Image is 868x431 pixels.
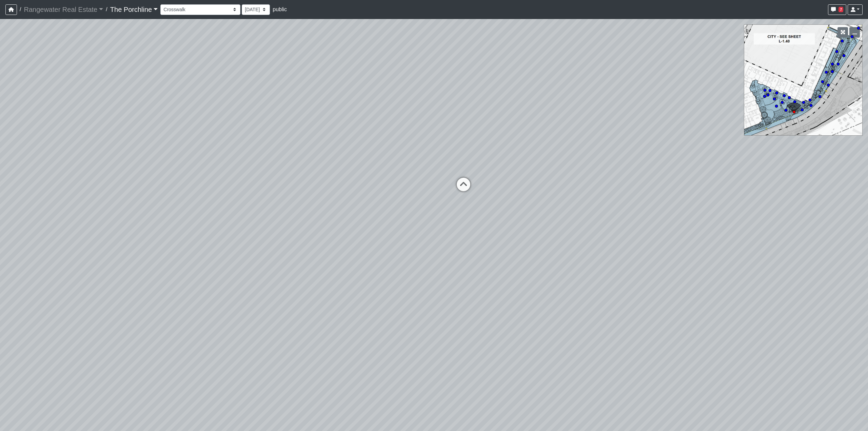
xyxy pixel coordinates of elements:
span: / [17,3,24,16]
iframe: Ybug feedback widget [5,417,45,431]
a: Rangewater Real Estate [24,3,103,16]
span: 7 [839,7,843,12]
button: 7 [828,4,846,15]
span: public [273,6,287,12]
a: The Porchline [110,3,158,16]
span: / [103,3,110,16]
